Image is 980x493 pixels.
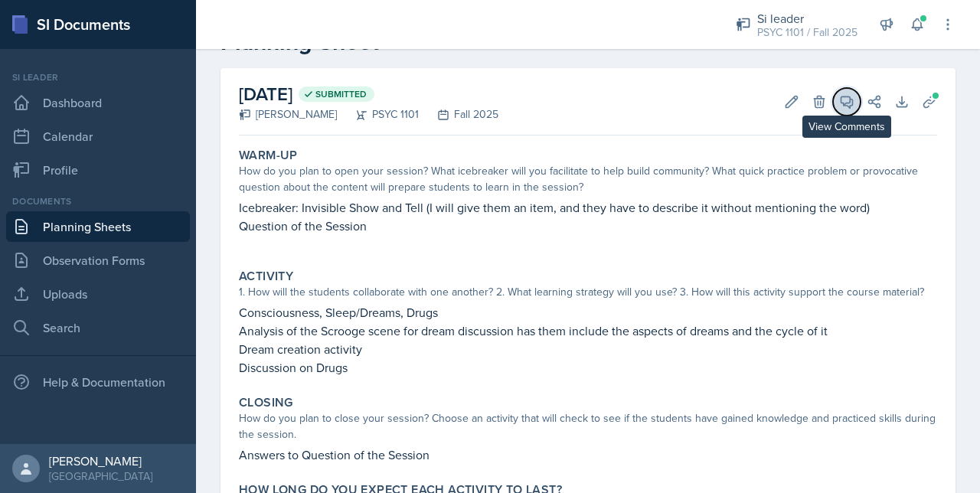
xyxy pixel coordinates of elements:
[239,395,293,410] label: Closing
[239,322,937,340] p: Analysis of the Scrooge scene for dream discussion has them include the aspects of dreams and the...
[239,217,937,235] p: Question of the Session
[239,410,937,442] div: How do you plan to close your session? Choose an activity that will check to see if the students ...
[239,148,298,163] label: Warm-Up
[6,312,190,343] a: Search
[6,367,190,397] div: Help & Documentation
[239,358,937,377] p: Discussion on Drugs
[239,284,937,300] div: 1. How will the students collaborate with one another? 2. What learning strategy will you use? 3....
[49,453,152,469] div: [PERSON_NAME]
[337,106,419,122] div: PSYC 1101
[239,446,937,464] p: Answers to Question of the Session
[757,24,857,41] div: PSYC 1101 / Fall 2025
[6,279,190,309] a: Uploads
[239,198,937,217] p: Icebreaker: Invisible Show and Tell (I will give them an item, and they have to describe it witho...
[6,155,190,185] a: Profile
[239,80,498,108] h2: [DATE]
[6,87,190,118] a: Dashboard
[6,121,190,152] a: Calendar
[315,88,367,100] span: Submitted
[239,106,337,122] div: [PERSON_NAME]
[757,9,857,28] div: Si leader
[419,106,498,122] div: Fall 2025
[6,245,190,276] a: Observation Forms
[239,163,937,195] div: How do you plan to open your session? What icebreaker will you facilitate to help build community...
[239,269,293,284] label: Activity
[239,303,937,322] p: Consciousness, Sleep/Dreams, Drugs
[833,88,861,116] button: View Comments
[239,340,937,358] p: Dream creation activity
[220,28,955,56] h2: Planning Sheet
[6,70,190,84] div: Si leader
[6,194,190,208] div: Documents
[49,469,152,484] div: [GEOGRAPHIC_DATA]
[6,211,190,242] a: Planning Sheets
